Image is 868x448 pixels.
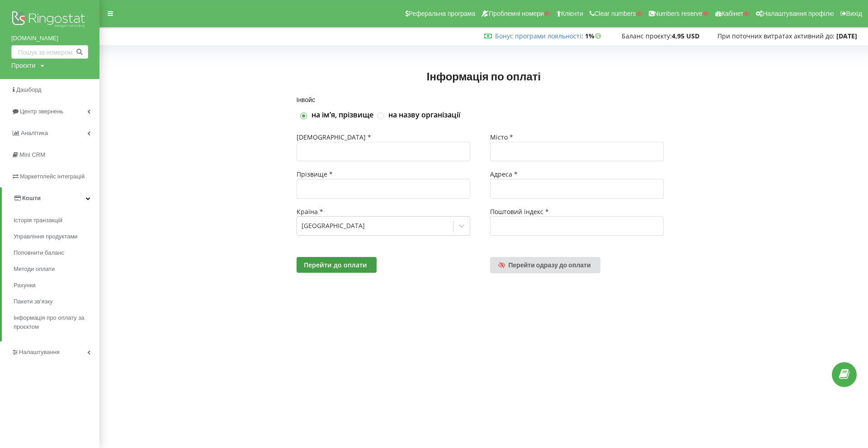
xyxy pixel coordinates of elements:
[14,245,99,261] a: Поповнити баланс
[14,216,62,225] span: Історія транзакцій
[654,10,703,17] span: Numbers reserve
[22,195,41,201] span: Кошти
[722,10,744,17] span: Кабінет
[14,212,99,229] a: Історія транзакцій
[672,32,699,40] strong: 4,95 USD
[427,70,541,83] span: Інформація по оплаті
[14,265,55,274] span: Методи оплати
[495,32,581,40] a: Бонус програми лояльності
[304,261,367,269] span: Перейти до оплати
[297,207,323,216] span: Країна *
[11,61,35,70] div: Проєкти
[561,10,583,17] span: Клієнти
[490,133,513,141] span: Місто *
[495,32,583,40] span: :
[297,133,371,141] span: [DEMOGRAPHIC_DATA] *
[19,151,45,158] span: Mini CRM
[297,170,333,178] span: Прізвище *
[14,313,95,331] span: Інформація про оплату за проєктом
[489,10,544,17] span: Проблемні номери
[14,248,64,257] span: Поповнити баланс
[14,297,53,306] span: Пакети зв'язку
[14,232,78,241] span: Управління продуктами
[2,187,99,209] a: Кошти
[585,32,604,40] strong: 1%
[14,310,99,335] a: Інформація про оплату за проєктом
[622,32,672,40] span: Баланс проєкту:
[490,257,600,273] a: Перейти одразу до оплати
[717,32,835,40] span: При поточних витратах активний до:
[594,10,636,17] span: Clear numbers
[490,207,549,216] span: Поштовий індекс *
[14,261,99,277] a: Методи оплати
[14,229,99,245] a: Управління продуктами
[509,261,591,269] span: Перейти одразу до оплати
[297,96,316,103] span: Інвойс
[14,277,99,294] a: Рахунки
[16,86,42,93] span: Дашборд
[490,170,518,178] span: Адреса *
[311,110,373,120] label: на імʼя, прізвище
[21,130,48,136] span: Аналiтика
[846,10,862,17] span: Вихід
[11,9,88,32] img: Ringostat logo
[11,45,88,59] input: Пошук за номером
[836,32,857,40] strong: [DATE]
[14,281,36,290] span: Рахунки
[11,34,88,43] a: [DOMAIN_NAME]
[14,294,99,310] a: Пакети зв'язку
[409,10,476,17] span: Реферальна програма
[297,257,377,273] button: Перейти до оплати
[20,173,85,180] span: Маркетплейс інтеграцій
[19,349,60,355] span: Налаштування
[20,108,63,115] span: Центр звернень
[763,10,834,17] span: Налаштування профілю
[388,110,460,120] label: на назву організації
